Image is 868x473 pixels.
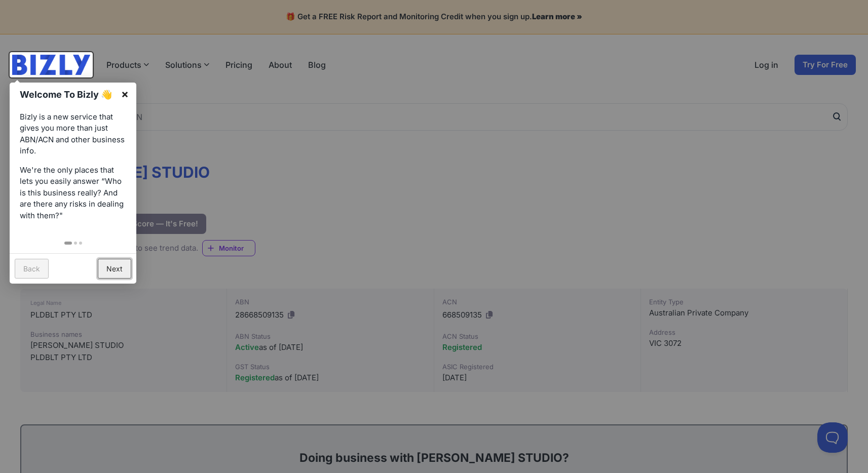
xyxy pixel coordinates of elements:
p: Bizly is a new service that gives you more than just ABN/ACN and other business info. [20,111,126,157]
p: We're the only places that lets you easily answer “Who is this business really? And are there any... [20,165,126,222]
a: × [114,83,136,105]
a: Next [98,259,131,279]
h1: Welcome To Bizly 👋 [20,88,116,101]
a: Back [15,259,49,279]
